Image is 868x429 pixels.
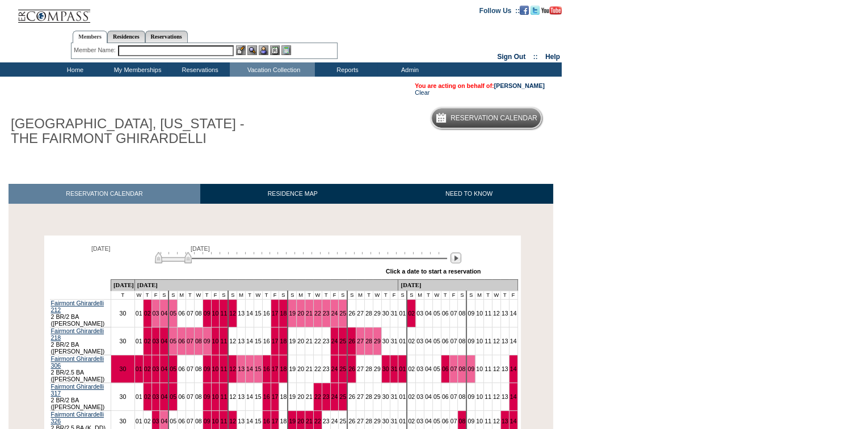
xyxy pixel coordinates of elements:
[136,310,142,317] a: 01
[195,365,202,372] a: 08
[170,418,176,424] a: 05
[187,418,193,424] a: 07
[204,393,210,400] a: 09
[262,291,271,300] td: T
[153,338,159,344] a: 03
[382,393,389,400] a: 30
[399,418,406,424] a: 01
[119,418,126,424] a: 30
[136,338,142,344] a: 01
[229,310,236,317] a: 12
[203,291,211,300] td: T
[399,310,406,317] a: 01
[510,393,517,400] a: 14
[433,393,440,400] a: 05
[365,338,372,344] a: 28
[187,365,193,372] a: 07
[194,291,203,300] td: W
[339,393,346,400] a: 25
[170,393,176,400] a: 05
[458,418,465,424] a: 08
[297,365,304,372] a: 20
[91,245,111,252] span: [DATE]
[220,338,227,344] a: 11
[476,338,483,344] a: 10
[237,291,246,300] td: M
[228,291,237,300] td: S
[510,310,517,317] a: 14
[119,338,126,344] a: 30
[510,365,517,372] a: 14
[195,338,202,344] a: 08
[331,310,338,317] a: 24
[339,310,346,317] a: 25
[212,418,219,424] a: 10
[306,393,313,400] a: 21
[348,418,355,424] a: 26
[238,365,245,372] a: 13
[289,418,296,424] a: 19
[382,365,389,372] a: 30
[143,291,151,300] td: T
[357,365,364,372] a: 27
[323,393,330,400] a: 23
[493,393,500,400] a: 12
[279,291,288,300] td: S
[314,365,321,372] a: 22
[541,6,562,13] a: Subscribe to our YouTube Channel
[136,418,142,424] a: 01
[178,310,185,317] a: 06
[348,338,355,344] a: 26
[187,393,193,400] a: 07
[178,365,185,372] a: 06
[323,338,330,344] a: 23
[330,291,339,300] td: F
[297,393,304,400] a: 20
[187,310,193,317] a: 07
[236,45,246,55] img: b_edit.gif
[119,310,126,317] a: 30
[204,338,210,344] a: 09
[229,338,236,344] a: 12
[280,393,286,400] a: 18
[255,338,262,344] a: 15
[238,338,245,344] a: 13
[314,310,321,317] a: 22
[408,393,415,400] a: 02
[246,291,254,300] td: T
[272,418,279,424] a: 17
[280,365,286,372] a: 18
[73,31,107,43] a: Members
[153,418,159,424] a: 03
[151,291,160,300] td: F
[246,365,253,372] a: 14
[136,365,142,372] a: 01
[497,53,525,61] a: Sign Out
[263,310,270,317] a: 16
[458,393,465,400] a: 08
[408,418,415,424] a: 02
[476,365,483,372] a: 10
[272,365,279,372] a: 17
[476,418,483,424] a: 10
[119,365,126,372] a: 30
[331,393,338,400] a: 24
[541,6,562,15] img: Subscribe to our YouTube Channel
[382,338,389,344] a: 30
[510,338,517,344] a: 14
[289,365,296,372] a: 19
[348,310,355,317] a: 26
[168,291,177,300] td: S
[314,418,321,424] a: 22
[391,393,398,400] a: 31
[255,393,262,400] a: 15
[374,418,381,424] a: 29
[297,291,305,300] td: M
[254,291,262,300] td: W
[357,310,364,317] a: 27
[229,365,236,372] a: 12
[416,310,423,317] a: 03
[281,45,291,55] img: b_calculator.gif
[467,365,474,372] a: 09
[212,310,219,317] a: 10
